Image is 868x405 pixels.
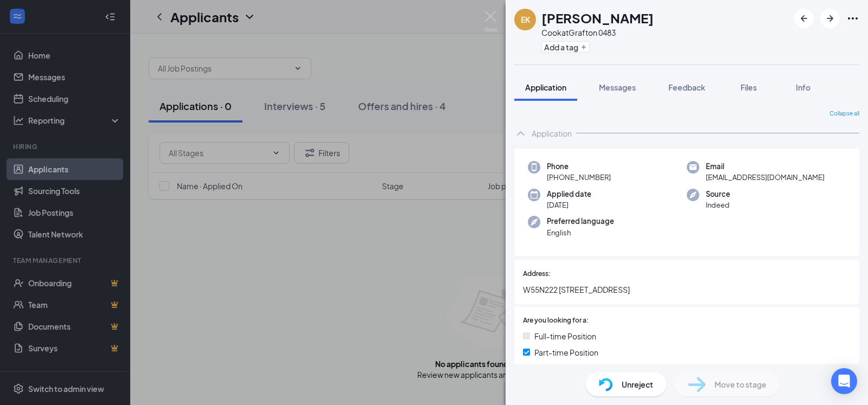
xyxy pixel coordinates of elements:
[514,127,527,140] svg: ChevronUp
[525,82,566,92] span: Application
[534,346,598,358] span: Part-time Position
[714,378,767,390] span: Move to stage
[820,9,840,28] button: ArrowRight
[523,284,851,295] span: W55N222 [STREET_ADDRESS]
[541,9,654,27] h1: [PERSON_NAME]
[521,14,530,25] div: EK
[794,9,814,28] button: ArrowLeftNew
[523,269,551,279] span: Address:
[706,172,825,183] span: [EMAIL_ADDRESS][DOMAIN_NAME]
[668,82,705,92] span: Feedback
[706,161,825,172] span: Email
[547,161,611,172] span: Phone
[523,316,589,326] span: Are you looking for a:
[741,82,757,92] span: Files
[706,189,730,200] span: Source
[547,172,611,183] span: [PHONE_NUMBER]
[797,12,810,25] svg: ArrowLeftNew
[846,12,859,25] svg: Ellipses
[831,368,857,394] div: Open Intercom Messenger
[580,44,587,50] svg: Plus
[547,227,614,238] span: English
[599,82,636,92] span: Messages
[829,110,859,118] span: Collapse all
[547,200,591,210] span: [DATE]
[706,200,730,210] span: Indeed
[824,12,837,25] svg: ArrowRight
[622,378,653,390] span: Unreject
[547,189,591,200] span: Applied date
[541,27,654,38] div: Cook at Grafton 0483
[547,216,614,227] span: Preferred language
[532,128,572,139] div: Application
[541,41,590,53] button: PlusAdd a tag
[796,82,810,92] span: Info
[534,330,596,342] span: Full-time Position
